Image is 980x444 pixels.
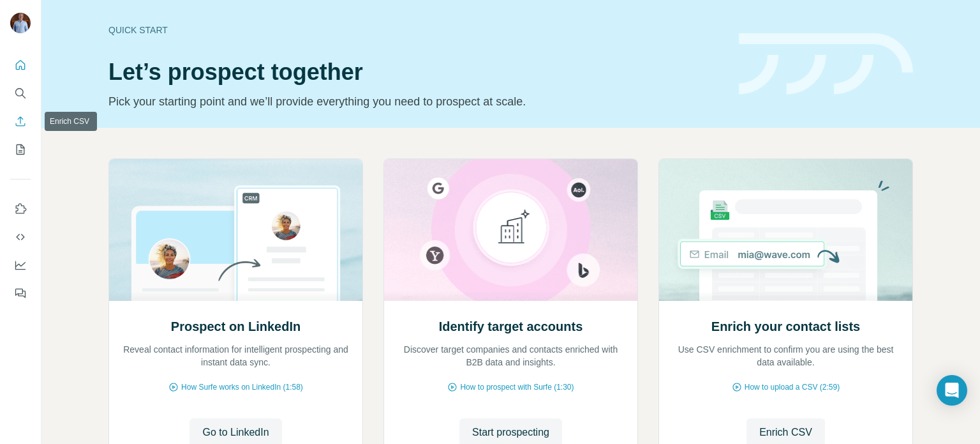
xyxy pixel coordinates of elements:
[10,82,31,105] button: Search
[122,343,350,369] p: Reveal contact information for intelligent prospecting and instant data sync.
[10,226,31,249] button: Use Surfe API
[10,13,31,33] img: Avatar
[439,318,583,335] h2: Identify target accounts
[10,254,31,277] button: Dashboard
[759,425,812,440] span: Enrich CSV
[739,33,913,95] img: banner
[711,318,860,335] h2: Enrich your contact lists
[397,343,625,369] p: Discover target companies and contacts enriched with B2B data and insights.
[745,381,840,393] span: How to upload a CSV (2:59)
[937,375,967,406] div: Open Intercom Messenger
[10,138,31,161] button: My lists
[672,343,900,369] p: Use CSV enrichment to confirm you are using the best data available.
[472,425,549,440] span: Start prospecting
[171,318,301,335] h2: Prospect on LinkedIn
[108,93,724,111] p: Pick your starting point and we’ll provide everything you need to prospect at scale.
[108,159,363,301] img: Prospect on LinkedIn
[181,381,303,393] span: How Surfe works on LinkedIn (1:58)
[202,425,269,440] span: Go to LinkedIn
[10,54,31,77] button: Quick start
[10,110,31,133] button: Enrich CSV
[10,197,31,220] button: Use Surfe on LinkedIn
[108,24,724,36] div: Quick start
[10,282,31,305] button: Feedback
[658,159,913,301] img: Enrich your contact lists
[383,159,638,301] img: Identify target accounts
[460,381,574,393] span: How to prospect with Surfe (1:30)
[108,59,724,85] h1: Let’s prospect together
